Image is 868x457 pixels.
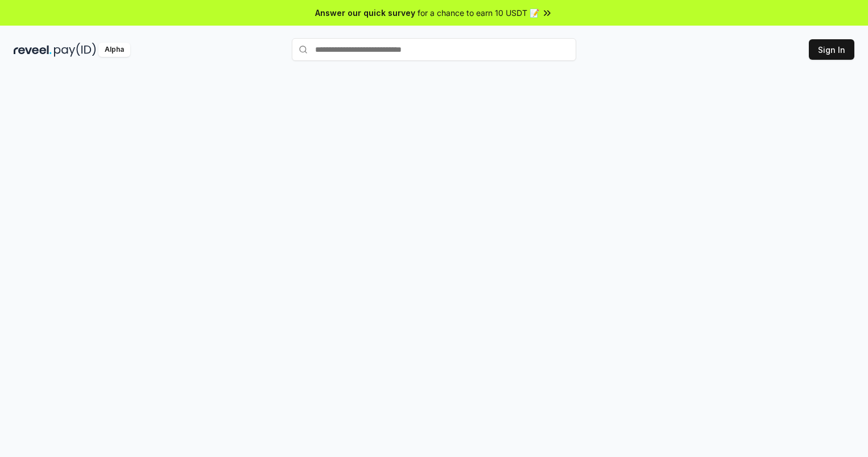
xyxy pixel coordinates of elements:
span: Answer our quick survey [315,7,415,19]
div: Alpha [98,43,130,57]
span: for a chance to earn 10 USDT 📝 [418,7,539,19]
button: Sign In [809,39,854,60]
img: reveel_dark [14,43,52,57]
img: pay_id [54,43,96,57]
